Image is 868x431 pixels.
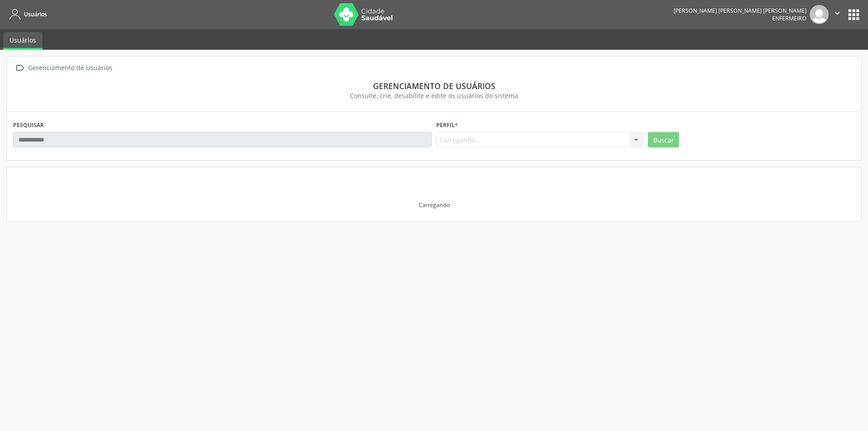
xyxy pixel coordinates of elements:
[846,7,862,23] button: apps
[6,7,47,22] a: Usuários
[810,5,829,24] img: img
[772,14,807,22] span: Enfermeiro
[419,201,450,209] div: Carregando
[3,32,42,50] a: Usuários
[13,118,44,132] label: PESQUISAR
[26,62,114,75] div: Gerenciamento de Usuários
[832,8,842,18] i: 
[436,118,458,132] label: Perfil
[19,91,849,100] div: Consulte, crie, desabilite e edite os usuários do sistema
[13,62,26,75] i: 
[24,10,47,18] span: Usuários
[829,5,846,24] button: 
[674,7,807,14] div: [PERSON_NAME] [PERSON_NAME] [PERSON_NAME]
[19,81,849,91] div: Gerenciamento de usuários
[648,132,679,147] button: Buscar
[13,62,114,75] a:  Gerenciamento de Usuários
